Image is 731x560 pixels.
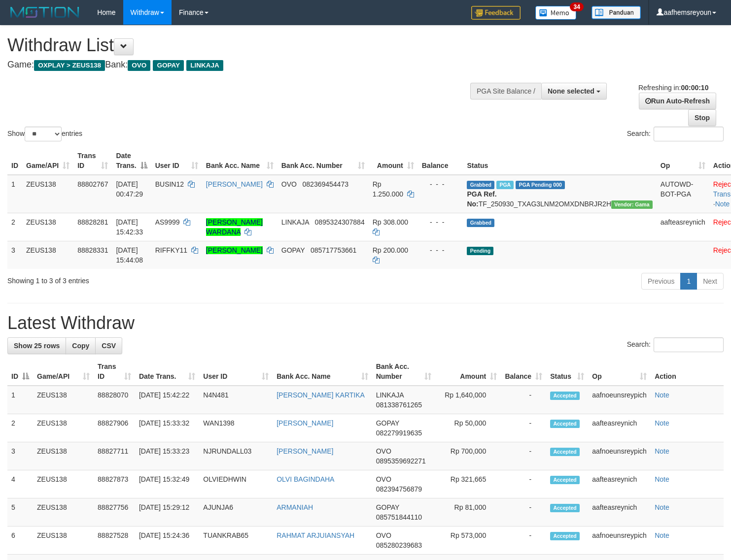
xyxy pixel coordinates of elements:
select: Showentries [25,127,62,141]
td: Rp 50,000 [435,414,501,442]
th: Date Trans.: activate to sort column descending [112,147,151,175]
td: 3 [7,241,22,269]
span: Accepted [550,420,580,428]
span: Copy 082369454473 to clipboard [303,180,348,188]
td: - [501,527,546,555]
td: - [501,498,546,527]
span: Rp 1.250.000 [373,180,403,198]
a: Note [715,200,730,208]
span: Show 25 rows [14,342,60,350]
th: Bank Acc. Number: activate to sort column ascending [278,147,369,175]
td: AJUNJA6 [199,498,273,527]
span: LINKAJA [186,60,223,71]
h1: Withdraw List [7,35,478,55]
td: aafnoeunsreypich [588,527,651,555]
td: Rp 700,000 [435,442,501,470]
td: ZEUS138 [33,442,94,470]
a: RAHMAT ARJUIANSYAH [277,531,354,539]
td: 4 [7,470,33,498]
span: Rp 308.000 [373,218,408,226]
a: OLVI BAGINDAHA [277,475,334,483]
td: Rp 573,000 [435,527,501,555]
th: Bank Acc. Name: activate to sort column ascending [273,358,372,386]
td: aafnoeunsreypich [588,386,651,414]
th: Trans ID: activate to sort column ascending [94,358,135,386]
th: Trans ID: activate to sort column ascending [73,147,112,175]
td: [DATE] 15:24:36 [135,527,199,555]
th: User ID: activate to sort column ascending [151,147,202,175]
td: Rp 81,000 [435,498,501,527]
th: Amount: activate to sort column ascending [369,147,418,175]
a: [PERSON_NAME] [206,246,263,254]
span: BUSIN12 [155,180,184,188]
td: [DATE] 15:42:22 [135,386,199,414]
td: 1 [7,175,22,213]
td: ZEUS138 [33,498,94,527]
span: OVO [128,60,150,71]
span: GOPAY [376,503,399,511]
span: Copy 085717753661 to clipboard [311,246,356,254]
div: - - - [422,245,459,255]
th: Op: activate to sort column ascending [657,147,709,175]
label: Search: [627,127,724,141]
a: Note [655,475,669,483]
span: Grabbed [467,219,494,227]
span: AS9999 [155,218,180,226]
span: GOPAY [376,419,399,427]
a: [PERSON_NAME] [206,180,263,188]
td: 2 [7,414,33,442]
td: aafteasreynich [588,470,651,498]
span: Copy 0895324307884 to clipboard [314,218,364,226]
td: WAN1398 [199,414,273,442]
a: Copy [66,337,96,354]
th: Date Trans.: activate to sort column ascending [135,358,199,386]
td: [DATE] 15:32:49 [135,470,199,498]
td: 88827756 [94,498,135,527]
span: Copy 085280239683 to clipboard [376,541,422,549]
span: 88802767 [77,180,108,188]
td: Rp 1,640,000 [435,386,501,414]
span: OVO [376,475,391,483]
span: LINKAJA [376,391,404,399]
span: Copy 085751844110 to clipboard [376,513,422,521]
td: aafteasreynich [588,498,651,527]
td: - [501,386,546,414]
td: 3 [7,442,33,470]
span: Marked by aafsreyleap [496,181,514,189]
div: PGA Site Balance / [470,83,541,99]
a: Run Auto-Refresh [639,93,716,109]
a: Previous [641,273,681,290]
span: Accepted [550,504,580,512]
th: Amount: activate to sort column ascending [435,358,501,386]
span: 88828331 [77,246,108,254]
span: 88828281 [77,218,108,226]
span: 34 [570,2,583,11]
th: Status: activate to sort column ascending [546,358,588,386]
td: ZEUS138 [22,175,73,213]
td: ZEUS138 [33,414,94,442]
td: 1 [7,386,33,414]
td: ZEUS138 [33,470,94,498]
a: 1 [680,273,697,290]
a: Note [655,419,669,427]
td: aafteasreynich [657,213,709,241]
td: aafnoeunsreypich [588,442,651,470]
span: OVO [376,531,391,539]
span: Accepted [550,532,580,540]
th: Op: activate to sort column ascending [588,358,651,386]
th: Balance: activate to sort column ascending [501,358,546,386]
span: Pending [467,247,493,255]
th: User ID: activate to sort column ascending [199,358,273,386]
span: Accepted [550,448,580,456]
label: Show entries [7,127,82,141]
a: [PERSON_NAME] WARDANA [206,218,263,236]
td: - [501,414,546,442]
span: Copy 082394756879 to clipboard [376,485,422,493]
th: Balance [418,147,463,175]
td: 6 [7,527,33,555]
span: LINKAJA [281,218,309,226]
img: MOTION_logo.png [7,5,82,20]
td: 88827873 [94,470,135,498]
a: [PERSON_NAME] KARTIKA [277,391,365,399]
label: Search: [627,337,724,352]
